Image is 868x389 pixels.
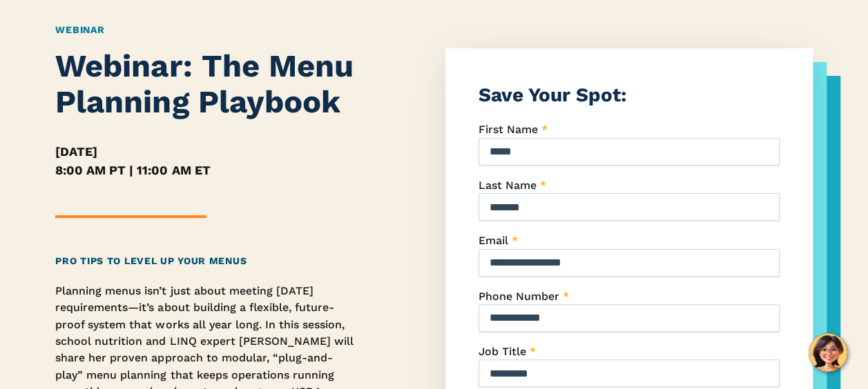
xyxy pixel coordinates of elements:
[479,123,538,136] span: First Name
[809,333,847,372] button: Hello, have a question? Let’s chat.
[55,48,358,120] h1: Webinar: The Menu Planning Playbook
[55,254,358,268] h2: Pro Tips to Level Up Your Menus
[479,345,526,358] span: Job Title
[479,179,537,192] span: Last Name
[479,234,508,247] span: Email
[479,290,559,303] span: Phone Number
[55,142,358,161] h5: [DATE]
[55,24,104,35] a: Webinar
[479,83,626,106] strong: Save Your Spot:
[55,161,358,179] h5: 8:00 AM PT | 11:00 AM ET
